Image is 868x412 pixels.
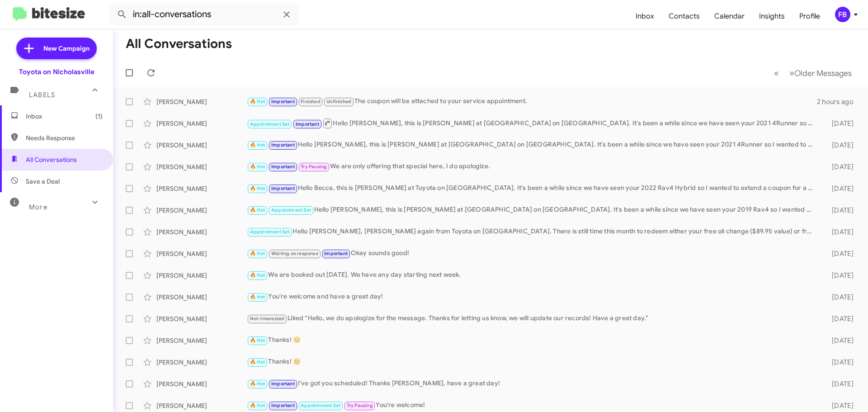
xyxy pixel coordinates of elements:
[247,96,817,107] div: The coupon will be attached to your service appointment.
[250,294,265,300] span: 🔥 Hot
[347,403,373,408] span: Try Pausing
[301,99,321,104] span: Finished
[156,249,247,258] div: [PERSON_NAME]
[19,67,94,76] div: Toyota on Nicholasville
[247,379,817,389] div: I've got you scheduled! Thanks [PERSON_NAME], have a great day!
[769,64,857,82] nav: Page navigation example
[271,164,295,170] span: Important
[271,381,295,387] span: Important
[95,112,103,121] span: (1)
[247,270,817,280] div: We are booked out [DATE]. We have any day starting next week.
[817,119,861,128] div: [DATE]
[156,314,247,323] div: [PERSON_NAME]
[247,227,817,237] div: Hello [PERSON_NAME], [PERSON_NAME] again from Toyota on [GEOGRAPHIC_DATA]. There is still time th...
[250,142,265,148] span: 🔥 Hot
[250,272,265,278] span: 🔥 Hot
[156,293,247,302] div: [PERSON_NAME]
[250,381,265,387] span: 🔥 Hot
[156,184,247,193] div: [PERSON_NAME]
[250,359,265,365] span: 🔥 Hot
[247,313,817,324] div: Liked “Hello, we do apologize for the message. Thanks for letting us know, we will update our rec...
[250,251,265,256] span: 🔥 Hot
[247,292,817,302] div: You're welcome and have a great day!
[301,164,327,170] span: Try Pausing
[326,99,351,104] span: Unfinished
[29,91,55,99] span: Labels
[247,205,817,215] div: Hello [PERSON_NAME], this is [PERSON_NAME] at [GEOGRAPHIC_DATA] on [GEOGRAPHIC_DATA]. It's been a...
[126,37,232,51] h1: All Conversations
[817,379,861,388] div: [DATE]
[26,112,103,121] span: Inbox
[247,248,817,259] div: Okay sounds good!
[250,207,265,213] span: 🔥 Hot
[250,316,285,322] span: Not-Interested
[271,251,318,256] span: Waiting on response
[774,67,779,79] span: «
[247,400,817,411] div: You're welcome!
[628,3,661,29] a: Inbox
[817,162,861,171] div: [DATE]
[250,99,265,104] span: 🔥 Hot
[817,141,861,150] div: [DATE]
[156,119,247,128] div: [PERSON_NAME]
[156,358,247,367] div: [PERSON_NAME]
[247,183,817,194] div: Hello Becca, this is [PERSON_NAME] at Toyota on [GEOGRAPHIC_DATA]. It's been a while since we hav...
[16,38,97,59] a: New Campaign
[156,336,247,345] div: [PERSON_NAME]
[247,335,817,346] div: Thanks! 😊
[707,3,752,29] a: Calendar
[817,293,861,302] div: [DATE]
[271,403,295,408] span: Important
[324,251,348,256] span: Important
[827,7,858,22] button: FB
[752,3,792,29] a: Insights
[784,64,857,82] button: Next
[271,142,295,148] span: Important
[250,229,290,235] span: Appointment Set
[156,162,247,171] div: [PERSON_NAME]
[156,401,247,410] div: [PERSON_NAME]
[26,133,103,142] span: Needs Response
[247,118,817,129] div: Hello [PERSON_NAME], this is [PERSON_NAME] at [GEOGRAPHIC_DATA] on [GEOGRAPHIC_DATA]. It's been a...
[301,403,340,408] span: Appointment Set
[156,271,247,280] div: [PERSON_NAME]
[817,314,861,323] div: [DATE]
[271,185,295,191] span: Important
[817,184,861,193] div: [DATE]
[247,140,817,150] div: Hello [PERSON_NAME], this is [PERSON_NAME] at [GEOGRAPHIC_DATA] on [GEOGRAPHIC_DATA]. It's been a...
[661,3,707,29] a: Contacts
[156,227,247,237] div: [PERSON_NAME]
[250,185,265,191] span: 🔥 Hot
[156,206,247,215] div: [PERSON_NAME]
[250,403,265,408] span: 🔥 Hot
[26,177,60,186] span: Save a Deal
[769,64,784,82] button: Previous
[296,121,319,127] span: Important
[109,4,299,25] input: Search
[817,249,861,258] div: [DATE]
[247,161,817,172] div: We are only offering that special here, I do apologize.
[817,206,861,215] div: [DATE]
[817,227,861,237] div: [DATE]
[835,7,850,22] div: FB
[271,99,295,104] span: Important
[43,44,90,53] span: New Campaign
[817,358,861,367] div: [DATE]
[817,336,861,345] div: [DATE]
[247,357,817,367] div: Thanks! 😊
[792,3,827,29] a: Profile
[817,271,861,280] div: [DATE]
[29,203,47,211] span: More
[156,141,247,150] div: [PERSON_NAME]
[250,337,265,343] span: 🔥 Hot
[271,207,311,213] span: Appointment Set
[156,379,247,388] div: [PERSON_NAME]
[794,68,852,78] span: Older Messages
[789,67,794,79] span: »
[817,401,861,410] div: [DATE]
